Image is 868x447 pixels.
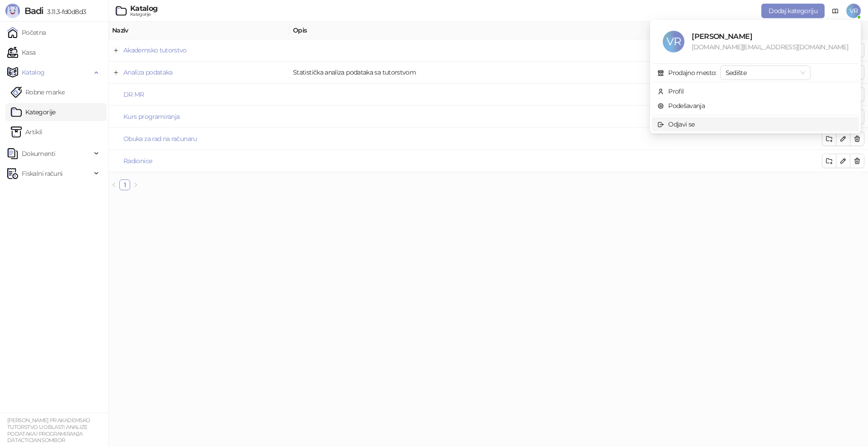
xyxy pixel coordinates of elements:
[119,179,130,190] li: 1
[113,69,120,76] button: Proširi red
[111,182,117,188] span: left
[22,63,45,81] span: Katalog
[123,157,152,165] a: Radionice
[11,103,56,121] a: Kategorije
[668,119,694,129] div: Odjavi se
[130,179,141,190] li: Sledeća strana
[663,31,684,52] span: VR
[108,61,289,84] td: Analiza podataka
[5,4,20,18] img: Logo
[828,4,843,18] a: Dokumentacija
[130,5,158,12] div: Katalog
[7,417,90,443] small: [PERSON_NAME] PR AKADEMSKO TUTORSTVO U OBLASTI ANALIZE PODATAKA I PROGRAMIRANJA DATACTICIAN SOMBOR
[761,4,825,18] button: Dodaj kategoriju
[108,150,289,172] td: Radionice
[11,83,65,101] a: Robne marke
[692,42,848,52] div: [DOMAIN_NAME][EMAIL_ADDRESS][DOMAIN_NAME]
[108,179,119,190] li: Prethodna strana
[120,180,130,190] a: 1
[24,5,43,16] span: Badi
[108,84,289,106] td: DR MR
[43,8,86,16] span: 3.11.3-fd0d8d3
[133,182,138,188] span: right
[668,86,684,96] div: Profil
[123,135,197,143] a: Obuka za rad na računaru
[108,106,289,128] td: Kurs programiranja
[108,128,289,150] td: Obuka za rad na računaru
[123,113,179,121] a: Kurs programiranja
[668,68,716,78] div: Prodajno mesto:
[692,31,848,42] div: [PERSON_NAME]
[22,145,55,163] span: Dokumenti
[130,179,141,190] button: right
[7,24,46,42] a: Početna
[289,22,817,39] th: Opis
[113,47,120,54] button: Proširi red
[108,179,119,190] button: left
[123,68,173,76] a: Analiza podataka
[289,61,817,84] td: Statistička analiza podataka sa tutorstvom
[11,123,42,141] a: ArtikliArtikli
[123,46,187,54] a: Akademsko tutorstvo
[846,4,861,18] span: VR
[769,7,817,15] span: Dodaj kategoriju
[108,22,289,39] th: Naziv
[7,43,35,61] a: Kasa
[726,66,805,80] span: Sedište
[130,12,158,17] div: Kategorije
[657,102,705,110] a: Podešavanja
[108,39,289,61] td: Akademsko tutorstvo
[22,165,62,183] span: Fiskalni računi
[123,90,144,99] a: DR MR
